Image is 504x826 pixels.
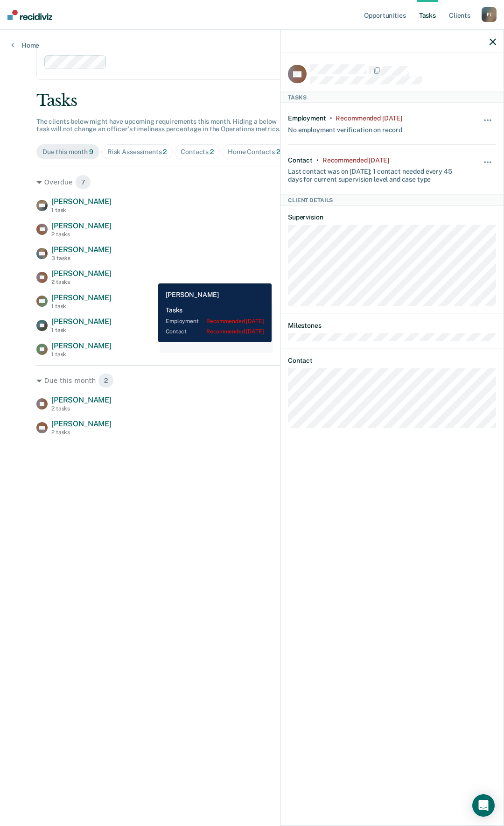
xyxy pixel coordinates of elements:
span: [PERSON_NAME] [51,197,112,206]
div: No employment verification on record [288,122,402,134]
span: The clients below might have upcoming requirements this month. Hiding a below task will not chang... [36,118,280,133]
div: Overdue [36,175,468,190]
div: Contacts [181,148,214,156]
div: 1 task [51,351,112,358]
div: Contact [288,156,313,164]
div: Risk Assessments [107,148,167,156]
div: Recommended 10 days ago [322,156,389,164]
div: 2 tasks [51,279,112,285]
div: Client Details [280,194,504,205]
span: 2 [276,148,280,155]
span: 2 [98,373,114,388]
div: 1 task [51,327,112,333]
div: Open Intercom Messenger [472,794,495,817]
span: 9 [89,148,93,155]
span: [PERSON_NAME] [51,269,112,278]
span: [PERSON_NAME] [51,317,112,326]
span: [PERSON_NAME] [51,221,112,230]
div: • [330,114,332,122]
span: [PERSON_NAME] [51,419,112,428]
div: 2 tasks [51,405,112,412]
a: Home [11,41,39,49]
div: F J [482,7,497,22]
div: Due this month [42,148,93,156]
div: 1 task [51,207,112,213]
dt: Contact [288,356,496,364]
span: 7 [75,175,91,190]
div: • [316,156,319,164]
div: 3 tasks [51,255,112,261]
dt: Milestones [288,322,496,330]
span: 2 [210,148,214,155]
div: Tasks [36,91,468,110]
div: Due this month [36,373,468,388]
span: [PERSON_NAME] [51,293,112,302]
div: 1 task [51,303,112,310]
div: 2 tasks [51,429,112,436]
div: Recommended 4 months ago [336,114,402,122]
div: Last contact was on [DATE]; 1 contact needed every 45 days for current supervision level and case... [288,164,462,184]
div: Home Contacts [228,148,280,156]
div: Tasks [280,92,504,103]
dt: Supervision [288,213,496,221]
span: [PERSON_NAME] [51,395,112,404]
span: [PERSON_NAME] [51,341,112,350]
img: Recidiviz [7,10,52,20]
span: [PERSON_NAME] [51,245,112,254]
div: 2 tasks [51,231,112,238]
div: Employment [288,114,326,122]
span: 2 [163,148,167,155]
